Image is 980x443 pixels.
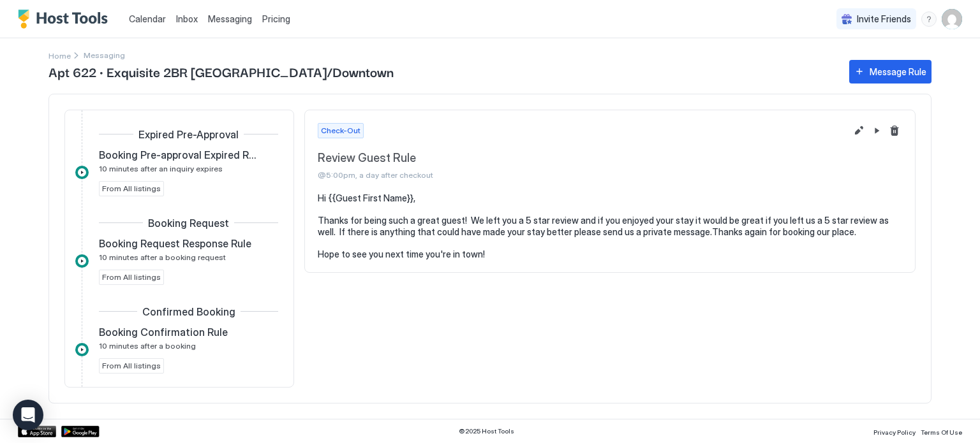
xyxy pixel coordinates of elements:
pre: Hi {{Guest First Name}}, Thanks for being such a great guest! We left you a 5 star review and if ... [318,192,902,259]
span: From All listings [102,183,161,194]
a: Messaging [208,12,252,25]
span: Review Guest Rule [318,151,846,166]
span: From All listings [102,360,161,372]
div: Open Intercom Messenger [13,400,43,430]
span: Confirmed Booking [142,305,235,318]
span: Calendar [129,13,166,24]
span: Check-Out [321,125,360,136]
span: Invite Friends [857,13,911,25]
span: Expired Pre-Approval [138,128,239,141]
div: Breadcrumb [48,48,71,62]
span: Messaging [208,13,252,24]
button: Edit message rule [851,123,866,138]
button: Pause Message Rule [869,123,884,138]
span: 10 minutes after a booking request [99,252,226,262]
a: Calendar [129,12,166,25]
span: Booking Confirmation Rule [99,326,228,338]
a: Host Tools Logo [18,10,114,29]
span: Apt 622 · Exquisite 2BR [GEOGRAPHIC_DATA]/Downtown [48,62,836,81]
a: Home [48,48,71,62]
div: User profile [942,9,962,29]
span: Home [48,51,71,61]
span: Pricing [262,13,290,25]
span: Booking Pre-approval Expired Rule [99,149,258,161]
span: Breadcrumb [84,50,125,60]
a: Google Play Store [61,426,100,437]
a: Terms Of Use [921,425,962,438]
span: Terms Of Use [921,428,962,436]
a: App Store [18,426,56,437]
div: Message Rule [870,65,926,78]
span: From All listings [102,272,161,283]
a: Privacy Policy [873,425,916,438]
span: Booking Request [148,217,229,229]
a: Inbox [176,12,198,25]
div: menu [921,11,937,27]
button: Message Rule [849,60,932,84]
span: Booking Request Response Rule [99,237,251,250]
button: Delete message rule [887,123,902,138]
span: Privacy Policy [873,428,916,436]
span: © 2025 Host Tools [459,427,514,435]
span: @5:00pm, a day after checkout [318,170,846,180]
span: Inbox [176,13,198,24]
span: 10 minutes after a booking [99,341,196,351]
span: 10 minutes after an inquiry expires [99,164,223,173]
